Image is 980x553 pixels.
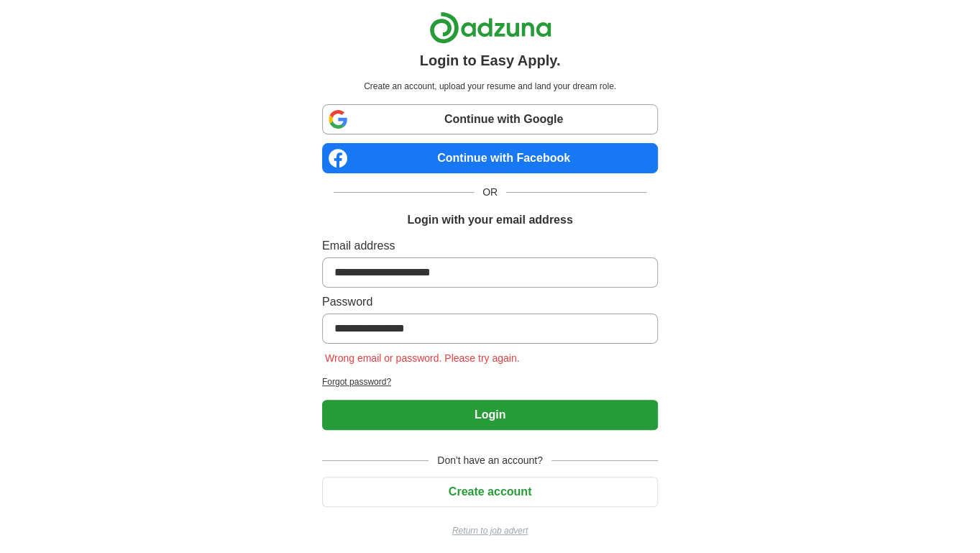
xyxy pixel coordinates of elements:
img: Adzuna logo [429,12,551,44]
span: Wrong email or password. Please try again. [322,352,523,364]
a: Continue with Facebook [322,143,658,173]
label: Password [322,293,658,311]
button: Login [322,400,658,430]
label: Email address [322,237,658,255]
button: Create account [322,477,658,507]
span: Don't have an account? [429,453,551,468]
a: Continue with Google [322,104,658,134]
span: OR [474,185,506,200]
a: Return to job advert [322,524,658,537]
p: Create an account, upload your resume and land your dream role. [325,80,655,93]
h1: Login to Easy Apply. [420,50,561,71]
a: Forgot password? [322,375,658,388]
a: Create account [322,485,658,498]
h1: Login with your email address [407,211,572,229]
